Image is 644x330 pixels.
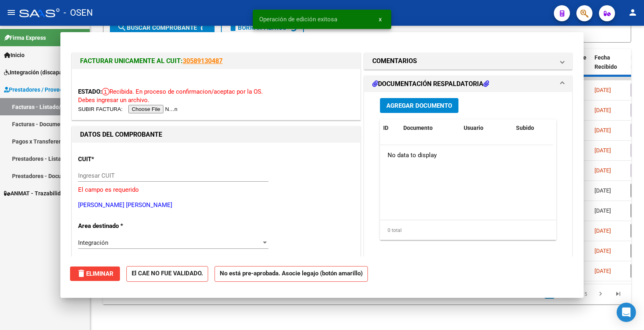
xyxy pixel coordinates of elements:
span: [DATE] [594,268,611,274]
span: Usuario [464,125,483,131]
mat-icon: menu [6,8,16,17]
p: Area destinado * [78,221,161,231]
span: Prestadores / Proveedores [4,85,77,94]
mat-icon: search [117,23,127,32]
span: [DATE] [594,207,611,214]
span: ESTADO: [78,88,102,95]
button: Agregar Documento [380,98,458,113]
div: No data to display [380,145,553,165]
span: Integración (discapacidad) [4,68,78,77]
strong: DATOS DEL COMPROBANTE [80,131,162,138]
p: Debes ingresar un archivo. [78,96,354,105]
button: x [372,12,388,27]
span: Operación de edición exitosa [259,15,337,23]
h1: DOCUMENTACIÓN RESPALDATORIA [372,79,489,89]
span: Agregar Documento [386,102,452,109]
span: ANMAT - Trazabilidad [4,189,67,198]
strong: No está pre-aprobada. Asocie legajo (botón amarillo) [215,266,368,282]
datatable-header-cell: Fecha Recibido [591,49,627,84]
span: [DATE] [594,127,611,133]
span: Firma Express [4,33,46,42]
p: El campo es requerido [78,185,354,195]
span: [DATE] [594,87,611,93]
span: [DATE] [594,147,611,154]
mat-icon: delete [228,23,238,32]
datatable-header-cell: ID [380,119,400,137]
span: ID [383,125,388,131]
div: Open Intercom Messenger [617,303,636,322]
button: Eliminar [70,266,120,281]
a: 30589130487 [183,57,223,65]
span: [DATE] [594,107,611,113]
p: [PERSON_NAME] [PERSON_NAME] [78,201,354,210]
datatable-header-cell: Documento [400,119,460,137]
strong: El CAE NO FUE VALIDADO. [126,266,208,282]
span: [DATE] [594,187,611,194]
datatable-header-cell: Usuario [460,119,513,137]
div: 0 total [380,220,556,240]
span: Subido [516,125,534,131]
span: Recibida. En proceso de confirmacion/aceptac por la OS. [102,88,263,95]
span: FACTURAR UNICAMENTE AL CUIT: [80,57,183,65]
mat-expansion-panel-header: COMENTARIOS [364,53,572,69]
mat-icon: delete [76,269,86,278]
mat-expansion-panel-header: DOCUMENTACIÓN RESPALDATORIA [364,76,572,92]
span: Documento [403,125,433,131]
mat-icon: person [628,8,638,17]
span: Integración [78,239,108,246]
span: x [379,16,382,23]
p: CUIT [78,155,161,164]
h1: COMENTARIOS [372,56,417,66]
span: Fecha Recibido [594,54,617,70]
span: Eliminar [76,270,114,277]
p: Debes elegir un area. [78,256,354,265]
span: [DATE] [594,248,611,254]
span: Inicio [4,51,25,59]
datatable-header-cell: Subido [513,119,553,137]
span: [DATE] [594,167,611,174]
div: DOCUMENTACIÓN RESPALDATORIA [364,92,572,259]
span: [DATE] [594,228,611,234]
span: Buscar Comprobante [117,24,197,31]
span: - OSEN [64,4,93,22]
span: Borrar Filtros [228,24,286,31]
